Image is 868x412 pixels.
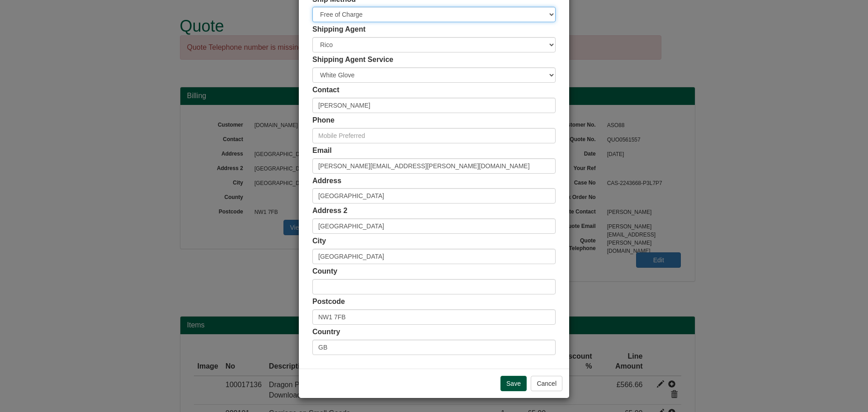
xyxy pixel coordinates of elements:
label: County [312,266,337,277]
button: Cancel [531,376,562,391]
label: Phone [312,115,335,126]
label: City [312,236,326,246]
label: Contact [312,85,340,95]
label: Email [312,146,332,156]
input: Mobile Preferred [312,128,556,143]
label: Shipping Agent [312,24,366,35]
label: Country [312,327,340,337]
label: Shipping Agent Service [312,55,393,65]
label: Address 2 [312,206,347,216]
input: Save [500,376,527,391]
label: Postcode [312,297,345,307]
label: Address [312,176,341,186]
